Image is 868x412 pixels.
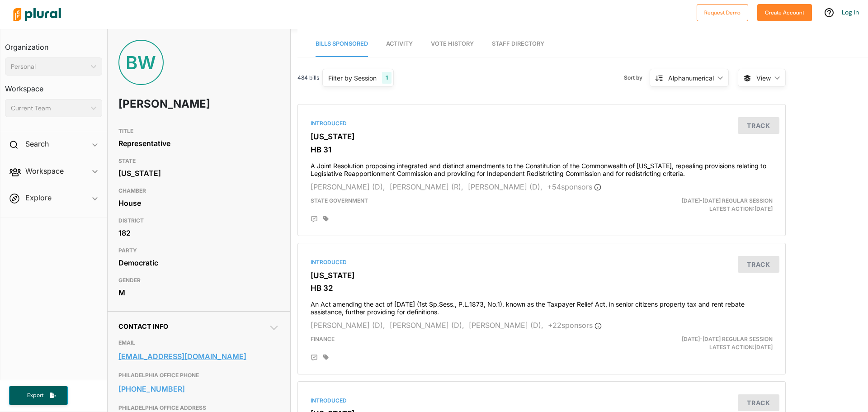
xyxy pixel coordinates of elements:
[118,156,279,166] h3: STATE
[682,197,773,204] span: [DATE]-[DATE] Regular Session
[5,76,102,95] h3: Workspace
[316,31,368,57] a: Bills Sponsored
[757,4,812,21] button: Create Account
[697,4,748,21] button: Request Demo
[756,73,771,83] span: View
[624,74,650,82] span: Sort by
[118,196,279,210] div: House
[311,336,335,342] span: Finance
[118,185,279,196] h3: CHAMBER
[431,31,474,57] a: Vote History
[738,394,779,411] button: Track
[621,335,779,351] div: Latest Action: [DATE]
[390,182,463,191] span: [PERSON_NAME] (R),
[118,256,279,270] div: Democratic
[9,386,68,405] button: Export
[118,286,279,299] div: M
[118,215,279,226] h3: DISTRICT
[323,216,329,222] div: Add tags
[738,117,779,134] button: Track
[118,90,215,118] h1: [PERSON_NAME]
[311,271,773,280] h3: [US_STATE]
[386,40,413,47] span: Activity
[118,40,164,85] div: BW
[11,104,87,113] div: Current Team
[548,321,602,330] span: + 22 sponsor s
[118,382,279,396] a: [PHONE_NUMBER]
[118,322,168,330] span: Contact Info
[311,145,773,154] h3: HB 31
[25,139,49,149] h2: Search
[668,73,714,83] div: Alphanumerical
[382,72,392,84] div: 1
[311,321,385,330] span: [PERSON_NAME] (D),
[316,40,368,47] span: Bills Sponsored
[311,296,773,316] h4: An Act amending the act of [DATE] (1st Sp.Sess., P.L.1873, No.1), known as the Taxpayer Relief Ac...
[118,245,279,256] h3: PARTY
[431,40,474,47] span: Vote History
[390,321,464,330] span: [PERSON_NAME] (D),
[697,7,748,17] a: Request Demo
[311,354,318,361] div: Add Position Statement
[11,62,87,71] div: Personal
[468,182,542,191] span: [PERSON_NAME] (D),
[118,370,279,381] h3: PHILADELPHIA OFFICE PHONE
[311,158,773,178] h4: A Joint Resolution proposing integrated and distinct amendments to the Constitution of the Common...
[469,321,543,330] span: [PERSON_NAME] (D),
[5,34,102,54] h3: Organization
[118,137,279,150] div: Representative
[311,182,385,191] span: [PERSON_NAME] (D),
[118,226,279,240] div: 182
[311,216,318,223] div: Add Position Statement
[492,31,544,57] a: Staff Directory
[297,74,319,82] span: 484 bills
[547,182,601,191] span: + 54 sponsor s
[118,350,279,363] a: [EMAIL_ADDRESS][DOMAIN_NAME]
[682,336,773,342] span: [DATE]-[DATE] Regular Session
[118,166,279,180] div: [US_STATE]
[118,126,279,137] h3: TITLE
[842,8,859,16] a: Log In
[328,73,377,83] div: Filter by Session
[118,275,279,286] h3: GENDER
[311,197,368,204] span: State Government
[21,392,50,399] span: Export
[311,284,773,293] h3: HB 32
[621,197,779,213] div: Latest Action: [DATE]
[386,31,413,57] a: Activity
[118,337,279,348] h3: EMAIL
[323,354,329,360] div: Add tags
[311,258,773,266] div: Introduced
[311,119,773,128] div: Introduced
[738,256,779,273] button: Track
[311,397,773,405] div: Introduced
[757,7,812,17] a: Create Account
[311,132,773,141] h3: [US_STATE]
